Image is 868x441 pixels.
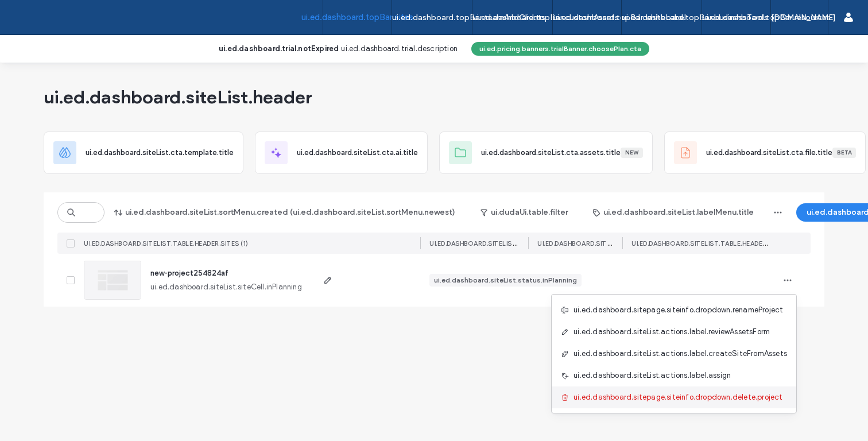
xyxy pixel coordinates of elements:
label: ui.ed.dashboard.topBar.customAssets [472,13,619,22]
button: ui.ed.pricing.banners.trialBanner.choosePlan.cta [471,42,649,56]
span: ui.ed.dashboard.siteList.cta.assets.title [481,147,621,158]
div: New [621,148,643,158]
button: ui.ed.dashboard.siteList.labelMenu.title [583,203,764,222]
div: ui.ed.dashboard.siteList.cta.assets.titleNew [439,131,653,174]
span: ui.ed.dashboard.trial.description [341,44,458,53]
span: ui.ed.dashboard.siteList.table.header.sites (1) [84,239,249,247]
span: ui.ed.dashboard.siteList.table.header.status [429,239,594,247]
div: Beta [832,148,856,158]
label: ui.ed.dashboard.topBar.resources [702,13,831,22]
label: ui.ed.dashboard.topBar.teamAndClients [392,13,545,22]
label: ui.ed.dashboard.topBar.whiteLabel [553,13,686,22]
span: ui.ed.dashboard.siteList.actions.label.assign [573,370,731,381]
span: ui.ed.dashboard.siteList.siteCell.inPlanning [150,281,302,293]
a: new-project254824af [150,269,228,277]
label: ui.ed.dashboard.topBar.businessTools [622,13,768,22]
b: ui.ed.dashboard.trial.notExpired [219,44,339,53]
span: ui.ed.dashboard.siteList.cta.template.title [86,147,234,158]
span: Help [26,8,50,18]
button: ui.ed.dashboard.siteList.sortMenu.created (ui.ed.dashboard.siteList.sortMenu.newest) [104,203,466,222]
label: ui.ed.dashboard.topBar.sites [301,12,413,22]
span: ui.ed.dashboard.siteList.cta.ai.title [297,147,418,158]
div: ui.ed.dashboard.siteList.cta.ai.title [255,131,428,174]
span: ui.ed.dashboard.siteList.table.header.labels [631,239,792,247]
div: ui.ed.dashboard.siteList.cta.file.titleBeta [664,131,866,174]
span: ui.ed.dashboard.sitepage.siteinfo.dropdown.delete.project [573,392,782,403]
div: ui.ed.dashboard.siteList.cta.template.title [44,131,243,174]
span: ui.ed.dashboard.siteList.actions.label.reviewAssetsForm [573,326,770,338]
span: ui.ed.dashboard.sitepage.siteinfo.dropdown.renameProject [573,304,783,316]
span: ui.ed.dashboard.siteList.actions.label.createSiteFromAssets [573,348,787,359]
label: [DOMAIN_NAME] [771,13,836,22]
button: ui.dudaUi.table.filter [470,203,578,222]
span: ui.ed.dashboard.siteList.cta.file.title [706,147,832,158]
span: ui.ed.dashboard.siteList.header [44,86,311,109]
div: ui.ed.dashboard.siteList.status.inPlanning [434,275,577,285]
img: project thumbnail [84,261,141,299]
span: ui.ed.dashboard.siteList.table.header.subscription [537,239,723,247]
